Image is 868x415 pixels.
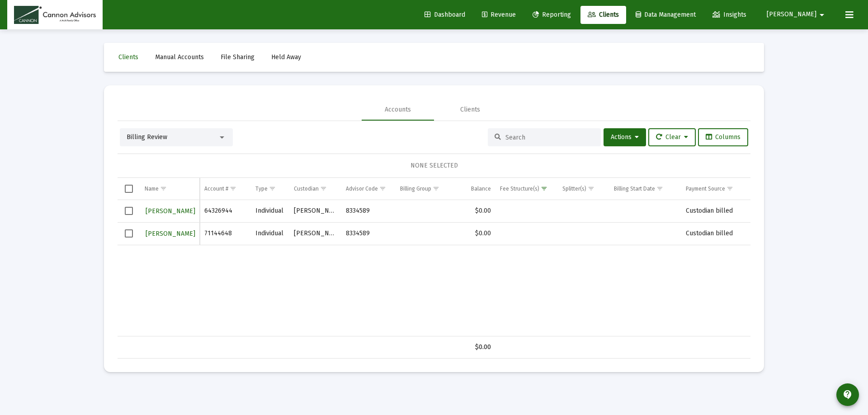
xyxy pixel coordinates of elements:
[686,229,746,238] div: Custodian billed
[251,178,289,200] td: Column Type
[125,229,133,238] div: Select row
[425,11,465,19] span: Dashboard
[580,6,626,24] a: Clients
[726,185,733,192] span: Show filter options for column 'Payment Source'
[145,227,196,240] button: [PERSON_NAME]
[14,6,96,24] img: Dashboard
[146,230,195,238] span: [PERSON_NAME]
[648,128,696,146] button: Clear
[842,389,853,400] mat-icon: contact_support
[456,222,495,245] td: $0.00
[251,222,289,245] td: Individual
[525,6,578,24] a: Reporting
[385,105,411,114] div: Accounts
[628,6,703,24] a: Data Management
[396,178,456,200] td: Column Billing Group
[346,185,378,192] div: Advisor Code
[816,6,827,24] mat-icon: arrow_drop_down
[767,11,816,19] span: [PERSON_NAME]
[160,185,167,192] span: Show filter options for column 'Name'
[264,48,308,66] a: Held Away
[200,200,251,223] td: 64326944
[140,178,200,200] td: Column Name
[460,105,480,114] div: Clients
[588,185,594,192] span: Show filter options for column 'Splitter(s)'
[200,178,251,200] td: Column Account #
[705,6,754,24] a: Insights
[400,185,431,192] div: Billing Group
[656,133,688,141] span: Clear
[558,178,609,200] td: Column Splitter(s)
[604,128,646,146] button: Actions
[379,185,386,192] span: Show filter options for column 'Advisor Code'
[471,185,491,192] div: Balance
[636,11,696,19] span: Data Management
[289,178,341,200] td: Column Custodian
[148,48,211,66] a: Manual Accounts
[118,178,750,359] div: Data grid
[294,185,319,192] div: Custodian
[417,6,472,24] a: Dashboard
[289,200,341,223] td: [PERSON_NAME]
[269,185,276,192] span: Show filter options for column 'Type'
[145,185,159,192] div: Name
[251,200,289,223] td: Individual
[200,222,251,245] td: 71144648
[125,185,133,193] div: Select all
[341,200,396,223] td: 8334589
[456,178,495,200] td: Column Balance
[686,185,725,192] div: Payment Source
[230,185,236,192] span: Show filter options for column 'Account #'
[686,206,746,215] div: Custodian billed
[609,178,681,200] td: Column Billing Start Date
[289,222,341,245] td: [PERSON_NAME]
[213,48,262,66] a: File Sharing
[562,185,586,192] div: Splitter(s)
[127,133,167,141] span: Billing Review
[756,5,838,23] button: [PERSON_NAME]
[125,207,133,215] div: Select row
[475,6,523,24] a: Revenue
[698,128,748,146] button: Columns
[712,11,746,19] span: Insights
[341,178,396,200] td: Column Advisor Code
[482,11,516,19] span: Revenue
[271,53,301,61] span: Held Away
[500,185,539,192] div: Fee Structure(s)
[118,53,138,61] span: Clients
[146,207,195,215] span: [PERSON_NAME]
[125,161,743,170] div: NONE SELECTED
[611,133,639,141] span: Actions
[221,53,255,61] span: File Sharing
[614,185,655,192] div: Billing Start Date
[320,185,327,192] span: Show filter options for column 'Custodian'
[588,11,619,19] span: Clients
[495,178,557,200] td: Column Fee Structure(s)
[341,222,396,245] td: 8334589
[541,185,547,192] span: Show filter options for column 'Fee Structure(s)'
[681,178,750,200] td: Column Payment Source
[433,185,439,192] span: Show filter options for column 'Billing Group'
[155,53,204,61] span: Manual Accounts
[505,134,594,141] input: Search
[456,200,495,223] td: $0.00
[656,185,663,192] span: Show filter options for column 'Billing Start Date'
[533,11,571,19] span: Reporting
[255,185,268,192] div: Type
[145,205,196,218] button: [PERSON_NAME]
[111,48,146,66] a: Clients
[204,185,228,192] div: Account #
[706,133,741,141] span: Columns
[461,343,491,352] div: $0.00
